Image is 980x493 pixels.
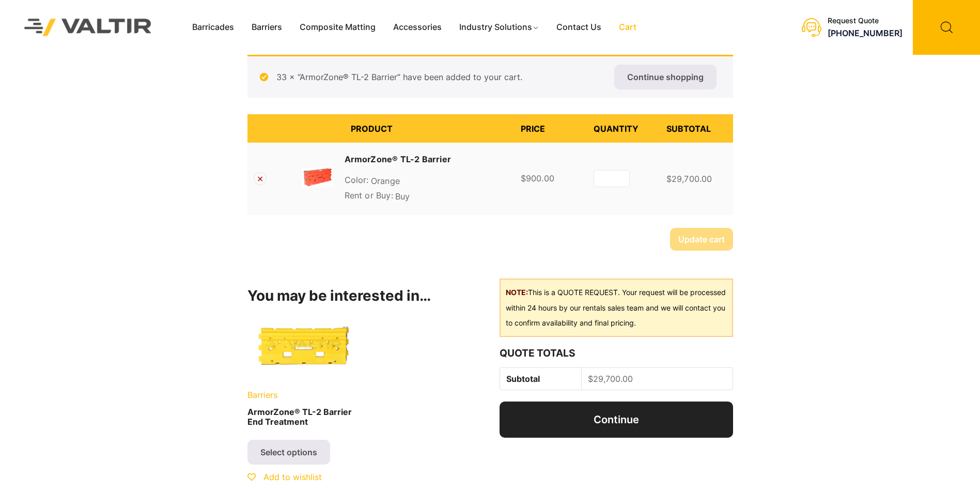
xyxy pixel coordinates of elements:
[345,153,452,165] a: ArmorZone® TL-2 Barrier
[263,472,322,482] span: Add to wishlist
[247,55,733,98] div: 33 × “ArmorZone® TL-2 Barrier” have been added to your cart.
[515,114,587,143] th: Price
[254,172,267,185] a: Remove ArmorZone® TL-2 Barrier from cart
[500,279,733,337] div: This is a QUOTE REQUEST. Your request will be processed within 24 hours by our rentals sales team...
[588,374,633,384] bdi: 29,700.00
[345,189,508,205] p: Buy
[500,347,733,359] h2: Quote Totals
[521,173,554,183] bdi: 900.00
[548,20,610,35] a: Contact Us
[500,402,733,438] a: Continue
[11,5,165,49] img: Valtir Rentals
[506,288,528,297] b: NOTE:
[660,114,733,143] th: Subtotal
[666,174,712,184] bdi: 29,700.00
[247,287,480,305] h2: You may be interested in…
[183,20,243,35] a: Barricades
[247,312,360,432] a: BarriersArmorZone® TL-2 Barrier End Treatment
[384,20,450,35] a: Accessories
[610,20,645,35] a: Cart
[500,368,581,390] th: Subtotal
[614,65,717,89] a: Continue shopping
[828,28,903,38] a: [PHONE_NUMBER]
[247,390,277,400] span: Barriers
[345,174,369,186] dt: Color:
[247,472,322,482] a: Add to wishlist
[247,440,330,465] a: Select options for “ArmorZone® TL-2 Barrier End Treatment”
[588,374,593,384] span: $
[670,228,733,251] button: Update cart
[828,17,903,25] div: Request Quote
[345,189,393,202] dt: Rent or Buy:
[291,20,384,35] a: Composite Matting
[594,170,630,187] input: Product quantity
[450,20,548,35] a: Industry Solutions
[666,174,672,184] span: $
[587,114,660,143] th: Quantity
[345,174,508,189] p: Orange
[243,20,291,35] a: Barriers
[521,173,526,183] span: $
[345,114,515,143] th: Product
[247,403,360,432] h2: ArmorZone® TL-2 Barrier End Treatment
